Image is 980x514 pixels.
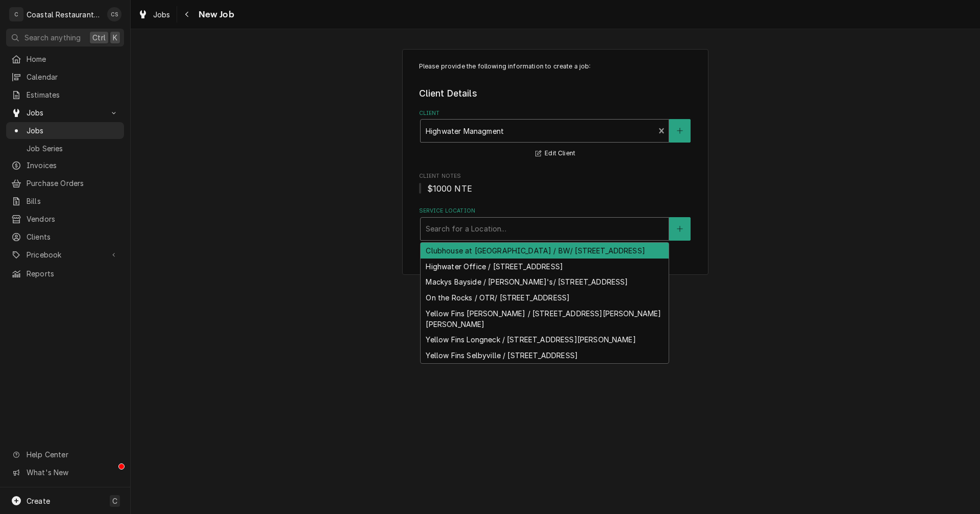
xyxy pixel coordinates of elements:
[419,207,692,215] label: Service Location
[195,8,234,21] span: New Job
[27,268,119,279] span: Reports
[27,178,119,189] span: Purchase Orders
[6,140,124,157] a: Job Series
[27,231,119,242] span: Clients
[402,49,708,275] div: Job Create/Update
[6,265,124,282] a: Reports
[677,127,683,134] svg: Create New Client
[27,125,119,136] span: Jobs
[419,62,692,241] div: Job Create/Update Form
[27,249,104,260] span: Pricebook
[677,225,683,232] svg: Create New Location
[179,6,195,22] button: Navigate back
[427,183,472,194] span: $1000 NTE
[421,332,669,347] div: Yellow Fins Longneck / [STREET_ADDRESS][PERSON_NAME]
[27,196,119,206] span: Bills
[534,147,577,160] button: Edit Client
[421,347,669,363] div: Yellow Fins Selbyville / [STREET_ADDRESS]
[419,172,692,194] div: Client Notes
[419,109,692,118] label: Client
[27,449,118,460] span: Help Center
[419,87,692,100] legend: Client Details
[669,217,691,241] button: Create New Location
[6,446,124,463] a: Go to Help Center
[6,122,124,139] a: Jobs
[6,211,124,227] a: Vendors
[421,259,669,274] div: Highwater Office / [STREET_ADDRESS]
[6,193,124,209] a: Bills
[27,214,119,224] span: Vendors
[6,157,124,174] a: Invoices
[6,86,124,103] a: Estimates
[27,9,102,20] div: Coastal Restaurant Repair
[669,119,691,143] button: Create New Client
[6,68,124,85] a: Calendar
[421,243,669,259] div: Clubhouse at [GEOGRAPHIC_DATA] / BW/ [STREET_ADDRESS]
[419,182,692,195] span: Client Notes
[9,7,23,21] div: Coastal Restaurant Repair's Avatar
[9,7,23,21] div: C
[6,29,124,46] button: Search anythingCtrlK
[419,207,692,240] div: Service Location
[419,109,692,160] div: Client
[421,274,669,290] div: Mackys Bayside / [PERSON_NAME]'s/ [STREET_ADDRESS]
[421,290,669,306] div: On the Rocks / OTR/ [STREET_ADDRESS]
[153,9,170,20] span: Jobs
[421,306,669,332] div: Yellow Fins [PERSON_NAME] / [STREET_ADDRESS][PERSON_NAME][PERSON_NAME]
[27,160,119,171] span: Invoices
[134,6,175,23] a: Jobs
[27,497,50,505] span: Create
[113,32,117,43] span: K
[6,104,124,121] a: Go to Jobs
[27,72,119,82] span: Calendar
[92,32,106,43] span: Ctrl
[6,464,124,481] a: Go to What's New
[419,62,692,71] p: Please provide the following information to create a job:
[27,143,119,154] span: Job Series
[6,228,124,245] a: Clients
[107,7,121,21] div: CS
[112,496,117,506] span: C
[24,32,81,43] span: Search anything
[27,54,119,64] span: Home
[27,107,104,118] span: Jobs
[107,7,121,21] div: Chris Sockriter's Avatar
[6,51,124,67] a: Home
[27,89,119,100] span: Estimates
[6,175,124,192] a: Purchase Orders
[419,172,692,180] span: Client Notes
[27,467,118,478] span: What's New
[6,246,124,263] a: Go to Pricebook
